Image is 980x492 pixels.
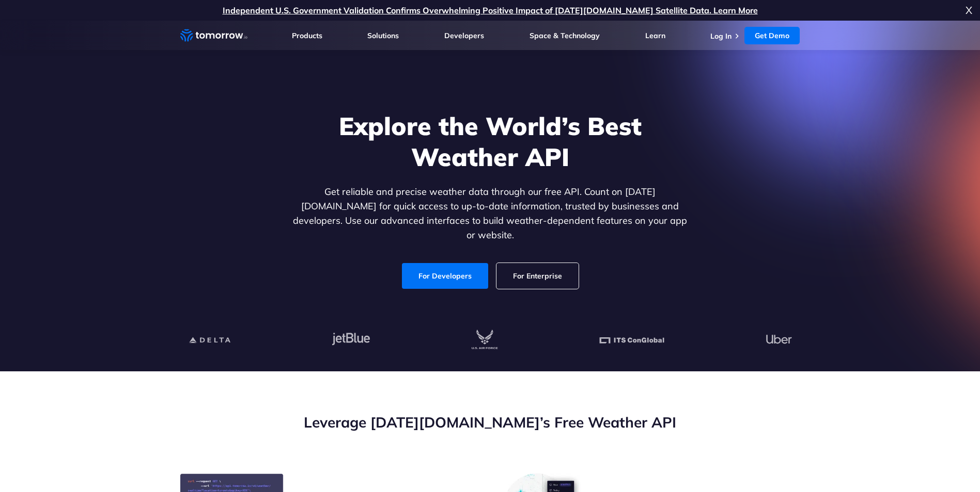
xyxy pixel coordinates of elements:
a: For Developers [402,263,488,289]
a: Log In [710,31,732,41]
a: Home link [180,28,247,43]
a: For Enterprise [496,263,579,289]
a: Independent U.S. Government Validation Confirms Overwhelming Positive Impact of [DATE][DOMAIN_NAM... [223,5,758,15]
h2: Leverage [DATE][DOMAIN_NAME]’s Free Weather API [180,413,800,432]
a: Get Demo [744,27,800,44]
a: Learn [645,31,665,40]
h1: Explore the World’s Best Weather API [291,110,690,172]
p: Get reliable and precise weather data through our free API. Count on [DATE][DOMAIN_NAME] for quic... [291,185,690,242]
a: Products [292,31,322,40]
a: Solutions [367,31,399,40]
a: Developers [444,31,484,40]
a: Space & Technology [530,31,600,40]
